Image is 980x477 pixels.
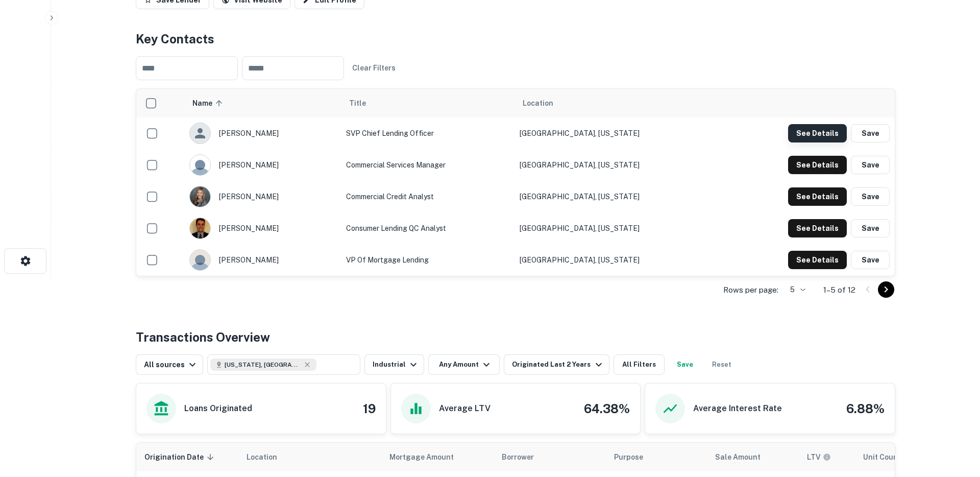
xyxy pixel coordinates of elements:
[788,156,847,174] button: See Details
[606,443,707,471] th: Purpose
[851,251,890,269] button: Save
[855,443,967,471] th: Unit Count
[189,154,336,176] div: [PERSON_NAME]
[807,451,831,463] div: LTVs displayed on the website are for informational purposes only and may be reported incorrectly...
[381,443,494,471] th: Mortgage Amount
[614,354,665,375] button: All Filters
[225,360,301,369] span: [US_STATE], [GEOGRAPHIC_DATA]
[514,181,719,212] td: [GEOGRAPHIC_DATA], [US_STATE]
[364,354,424,375] button: Industrial
[184,402,252,415] h6: Loans Originated
[705,354,738,375] button: Reset
[523,97,553,109] span: Location
[823,284,855,296] p: 1–5 of 12
[190,218,210,238] img: 1516829389467
[136,443,238,471] th: Origination Date
[136,30,895,48] h4: Key Contacts
[136,354,203,375] button: All sources
[807,451,844,463] span: LTVs displayed on the website are for informational purposes only and may be reported incorrectly...
[341,212,514,244] td: Consumer Lending QC Analyst
[189,218,336,239] div: [PERSON_NAME]
[192,97,226,109] span: Name
[439,402,491,415] h6: Average LTV
[514,117,719,149] td: [GEOGRAPHIC_DATA], [US_STATE]
[189,249,336,271] div: [PERSON_NAME]
[136,328,270,346] h4: Transactions Overview
[502,451,534,463] span: Borrower
[929,395,980,444] iframe: Chat Widget
[614,451,656,463] span: Purpose
[715,451,774,463] span: Sale Amount
[514,212,719,244] td: [GEOGRAPHIC_DATA], [US_STATE]
[349,97,379,109] span: Title
[494,443,606,471] th: Borrower
[851,187,890,206] button: Save
[136,89,895,276] div: scrollable content
[514,149,719,181] td: [GEOGRAPHIC_DATA], [US_STATE]
[878,281,894,298] button: Go to next page
[512,359,604,371] div: Originated Last 2 Years
[788,124,847,142] button: See Details
[807,451,821,463] h6: LTV
[851,156,890,174] button: Save
[693,402,782,415] h6: Average Interest Rate
[782,282,807,297] div: 5
[341,244,514,276] td: VP of Mortgage Lending
[504,354,609,375] button: Originated Last 2 Years
[669,354,701,375] button: Save your search to get updates of matches that match your search criteria.
[723,284,778,296] p: Rows per page:
[144,451,217,463] span: Origination Date
[238,443,381,471] th: Location
[341,149,514,181] td: Commercial Services Manager
[247,451,290,463] span: Location
[514,244,719,276] td: [GEOGRAPHIC_DATA], [US_STATE]
[514,89,719,117] th: Location
[863,451,914,463] span: Unit Count
[189,123,336,144] div: [PERSON_NAME]
[348,59,400,77] button: Clear Filters
[190,250,210,270] img: 244xhbkr7g40x6bsu4gi6q4ry
[799,443,855,471] th: LTVs displayed on the website are for informational purposes only and may be reported incorrectly...
[144,359,199,371] div: All sources
[788,251,847,269] button: See Details
[341,89,514,117] th: Title
[341,117,514,149] td: SVP Chief Lending Officer
[189,186,336,207] div: [PERSON_NAME]
[389,451,467,463] span: Mortgage Amount
[851,219,890,237] button: Save
[788,219,847,237] button: See Details
[788,187,847,206] button: See Details
[190,186,210,207] img: 1690289194935
[584,399,630,418] h4: 64.38%
[846,399,885,418] h4: 6.88%
[428,354,500,375] button: Any Amount
[707,443,799,471] th: Sale Amount
[184,89,341,117] th: Name
[851,124,890,142] button: Save
[363,399,376,418] h4: 19
[341,181,514,212] td: Commercial Credit Analyst
[190,155,210,175] img: 9c8pery4andzj6ohjkjp54ma2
